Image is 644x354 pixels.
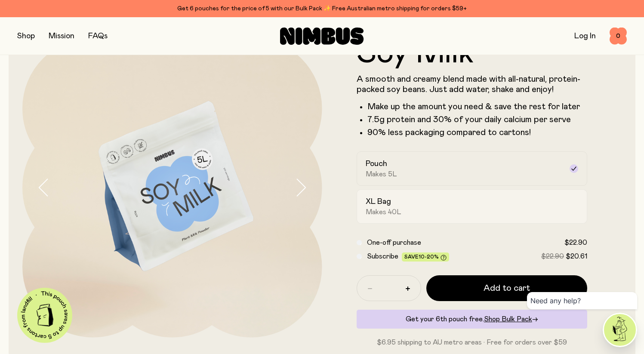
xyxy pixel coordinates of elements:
span: Add to cart [484,282,530,294]
li: Make up the amount you need & save the rest for later [367,102,588,112]
span: Shop Bulk Pack [484,316,532,323]
img: agent [604,314,636,346]
li: 7.5g protein and 30% of your daily calcium per serve [367,114,588,125]
span: $22.90 [564,239,587,246]
a: Shop Bulk Pack→ [484,316,538,323]
div: Get your 6th pouch free. [357,310,588,329]
a: Log In [574,32,596,40]
span: $20.61 [566,253,587,260]
h2: XL Bag [366,197,391,207]
button: 0 [610,28,627,45]
p: A smooth and creamy blend made with all-natural, protein-packed soy beans. Just add water, shake ... [357,74,588,95]
p: $6.95 shipping to AU metro areas · Free for orders over $59 [357,337,588,348]
span: Save [404,254,447,261]
div: Get 6 pouches for the price of 5 with our Bulk Pack ✨ Free Australian metro shipping for orders $59+ [17,3,627,14]
span: Makes 40L [366,208,401,216]
button: Add to cart [426,275,588,301]
a: Mission [49,32,74,40]
p: 90% less packaging compared to cartons! [367,127,588,138]
span: 10-20% [419,254,439,259]
span: Makes 5L [366,170,397,179]
span: $22.90 [541,253,564,260]
span: One-off purchase [367,239,421,246]
div: Need any help? [527,292,637,309]
a: FAQs [88,32,108,40]
h2: Pouch [366,159,387,169]
span: Subscribe [367,253,398,260]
